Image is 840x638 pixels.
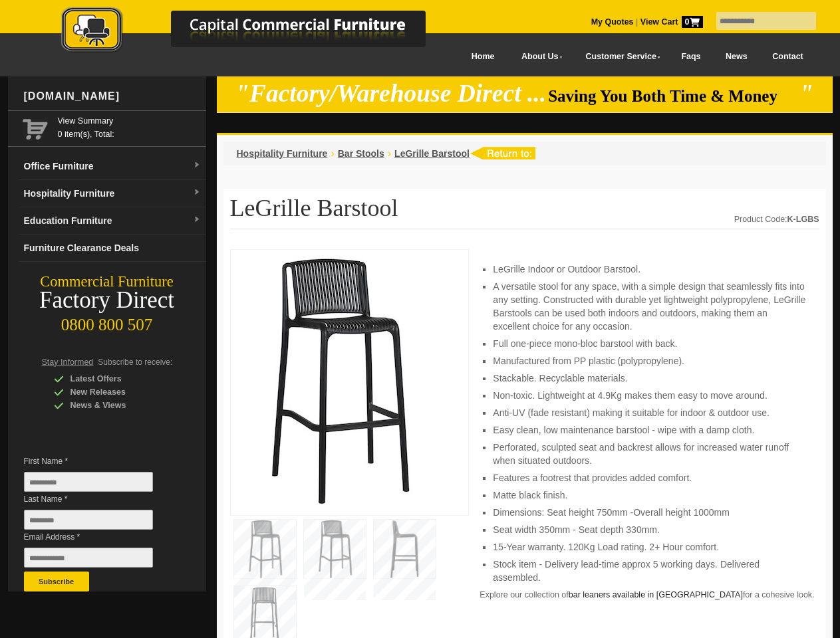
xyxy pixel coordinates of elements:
[338,148,384,159] a: Bar Stools
[493,389,805,402] li: Non-toxic. Lightweight at 4.9Kg makes them easy to move around.
[493,441,805,467] li: Perforated, sculpted seat and backrest allows for increased water runoff when situated outdoors.
[548,87,797,105] span: Saving You Both Time & Money
[638,17,702,27] a: View Cart0
[237,148,328,159] a: Hospitality Furniture
[682,16,703,28] span: 0
[787,215,819,224] strong: K-LGBS
[24,455,173,468] span: First Name *
[493,354,805,368] li: Manufactured from PP plastic (polypropylene).
[230,195,819,229] h1: LeGrille Barstool
[54,385,180,399] div: New Releases
[493,263,805,276] li: LeGrille Indoor or Outdoor Barstool.
[19,76,206,116] div: [DOMAIN_NAME]
[760,42,815,72] a: Contact
[480,588,819,601] p: Explore our collection of for a cohesive look.
[24,530,173,544] span: Email Address *
[734,213,819,226] div: Product Code:
[591,17,634,27] a: My Quotes
[493,337,805,350] li: Full one-piece mono-bloc barstool with back.
[25,7,490,59] a: Capital Commercial Furniture Logo
[713,42,760,72] a: News
[193,216,201,224] img: dropdown
[493,471,805,484] li: Features a footrest that provides added comfort.
[24,572,89,591] button: Subscribe
[24,492,173,506] span: Last Name *
[19,153,206,180] a: Office Furnituredropdown
[193,189,201,197] img: dropdown
[569,590,743,599] a: bar leaners available in [GEOGRAPHIC_DATA]
[19,180,206,207] a: Hospitality Furnituredropdown
[8,291,206,310] div: Factory Direct
[470,147,535,159] img: return to
[640,17,703,27] strong: View Cart
[54,399,180,412] div: News & Views
[193,161,201,169] img: dropdown
[493,423,805,437] li: Easy clean, low maintenance barstool - wipe with a damp cloth.
[98,358,172,367] span: Subscribe to receive:
[669,42,714,72] a: Faqs
[58,114,201,139] span: 0 item(s), Total:
[493,540,805,554] li: 15-Year warranty. 120Kg Load rating. 2+ Hour comfort.
[237,257,437,504] img: LeGrille Barstool
[24,472,153,492] input: First Name *
[799,80,813,107] em: "
[8,309,206,334] div: 0800 800 507
[507,42,571,72] a: About Us
[8,272,206,291] div: Commercial Furniture
[493,506,805,519] li: Dimensions: Seat height 750mm -Overall height 1000mm
[19,235,206,262] a: Furniture Clearance Deals
[24,510,153,530] input: Last Name *
[24,548,153,568] input: Email Address *
[493,488,805,502] li: Matte black finish.
[388,147,391,160] li: ›
[42,358,94,367] span: Stay Informed
[54,372,180,385] div: Latest Offers
[493,558,805,584] li: Stock item - Delivery lead-time approx 5 working days. Delivered assembled.
[493,280,805,333] li: A versatile stool for any space, with a simple design that seamlessly fits into any setting. Cons...
[235,80,546,107] em: "Factory/Warehouse Direct ...
[58,114,201,128] a: View Summary
[331,147,334,160] li: ›
[493,372,805,385] li: Stackable. Recyclable materials.
[19,207,206,235] a: Education Furnituredropdown
[493,406,805,419] li: Anti-UV (fade resistant) making it suitable for indoor & outdoor use.
[571,42,668,72] a: Customer Service
[394,148,470,159] a: LeGrille Barstool
[493,523,805,536] li: Seat width 350mm - Seat depth 330mm.
[25,7,490,55] img: Capital Commercial Furniture Logo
